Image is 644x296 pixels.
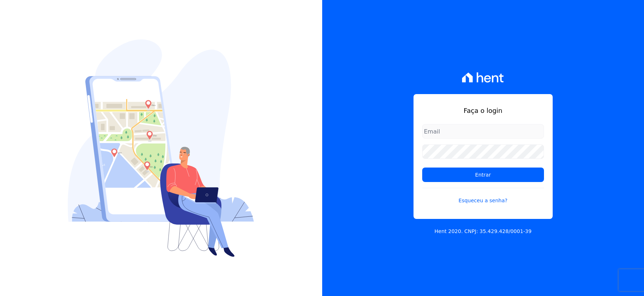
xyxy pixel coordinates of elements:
p: Hent 2020. CNPJ: 35.429.428/0001-39 [435,228,532,235]
input: Email [422,124,544,139]
h1: Faça o login [422,106,544,115]
input: Entrar [422,168,544,182]
img: Login [68,39,254,257]
a: Esqueceu a senha? [422,188,544,204]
